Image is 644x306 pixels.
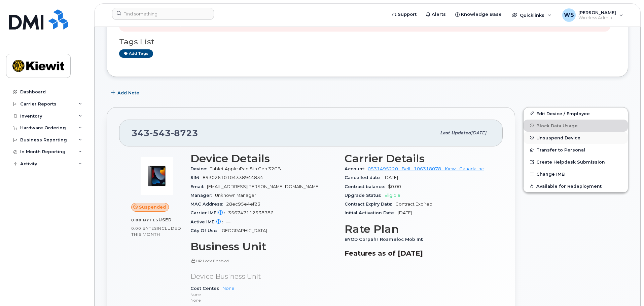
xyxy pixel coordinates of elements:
span: 0.00 Bytes [131,218,158,222]
p: HR Lock Enabled [190,258,336,264]
button: Change IMEI [524,168,628,180]
h3: Features as of [DATE] [345,249,491,257]
div: Quicklinks [507,8,556,22]
span: Contract Expired [395,202,432,207]
span: Quicklinks [520,12,544,18]
span: MAC Address [190,202,226,207]
a: Create Helpdesk Submission [524,156,628,168]
button: Block Data Usage [524,120,628,132]
a: Knowledge Base [451,8,506,21]
span: [EMAIL_ADDRESS][PERSON_NAME][DOMAIN_NAME] [207,184,320,189]
a: Edit Device / Employee [524,107,628,120]
span: WS [564,11,574,19]
button: Unsuspend Device [524,132,628,144]
p: None [190,292,336,297]
span: $0.00 [388,184,401,189]
span: 89302610104338944834 [203,175,263,180]
span: [GEOGRAPHIC_DATA] [220,228,267,233]
h3: Tags List [119,38,616,46]
span: [DATE] [384,175,398,180]
p: Device Business Unit [190,272,336,281]
span: Manager [190,193,215,198]
span: Tablet Apple iPad 8th Gen 32GB [210,166,281,171]
span: Email [190,184,207,189]
p: None [190,297,336,303]
h3: Rate Plan [345,223,491,235]
span: 28ec95e4ef23 [226,202,260,207]
span: used [158,217,172,222]
span: Cancelled date [345,175,384,180]
span: 8723 [171,128,198,138]
span: — [226,219,230,224]
span: 343 [132,128,198,138]
h3: Carrier Details [345,152,491,165]
img: image20231002-3703462-1u43ywx.jpeg [137,156,177,196]
a: None [222,286,235,291]
span: Initial Activation Date [345,210,398,215]
span: Active IMEI [190,219,226,224]
span: 543 [150,128,171,138]
span: Add Note [117,90,139,96]
span: Last updated [440,130,471,135]
span: Cost Center [190,286,222,291]
h3: Business Unit [190,241,336,253]
span: 0.00 Bytes [131,226,157,231]
span: Unsuspend Device [536,135,580,140]
span: [DATE] [471,130,486,135]
span: 356747112538786 [228,210,274,215]
input: Find something... [112,8,214,20]
span: Wireless Admin [578,15,616,20]
span: Eligible [385,193,400,198]
span: Account [345,166,368,171]
span: Alerts [432,11,446,18]
span: Knowledge Base [461,11,502,18]
span: [DATE] [398,210,412,215]
span: Carrier IMEI [190,210,228,215]
span: Contract Expiry Date [345,202,395,207]
span: [PERSON_NAME] [578,10,616,15]
span: BYOD CorpShr RoamBloc Mob Int [345,237,426,242]
button: Add Note [107,87,145,99]
span: Unknown Manager [215,193,256,198]
span: Support [398,11,417,18]
a: 0531495220 - Bell - 106318078 - Kiewit Canada Inc [368,166,484,171]
span: Upgrade Status [345,193,385,198]
button: Transfer to Personal [524,144,628,156]
div: William Sansom [558,8,628,22]
span: Contract balance [345,184,388,189]
span: Suspended [139,204,166,210]
a: Add tags [119,49,153,58]
span: Device [190,166,210,171]
a: Alerts [421,8,451,21]
span: Available for Redeployment [536,184,602,189]
span: City Of Use [190,228,220,233]
a: Support [387,8,421,21]
iframe: Messenger Launcher [615,277,639,301]
h3: Device Details [190,152,336,165]
span: SIM [190,175,203,180]
button: Available for Redeployment [524,180,628,192]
